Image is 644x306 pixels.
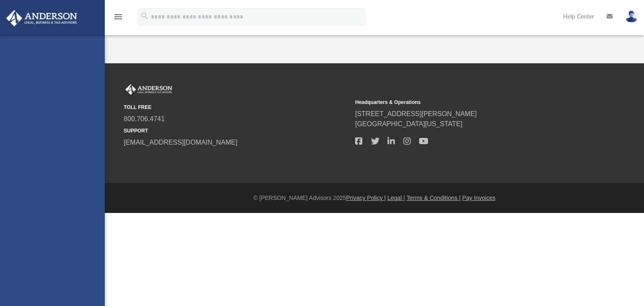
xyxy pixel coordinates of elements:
[124,127,349,135] small: SUPPORT
[462,194,495,201] a: Pay Invoices
[124,84,174,95] img: Anderson Advisors Platinum Portal
[4,10,80,26] img: Anderson Advisors Platinum Portal
[387,194,405,201] a: Legal |
[346,194,386,201] a: Privacy Policy |
[124,115,165,122] a: 800.706.4741
[355,110,477,117] a: [STREET_ADDRESS][PERSON_NAME]
[113,12,123,22] i: menu
[113,16,123,22] a: menu
[124,104,349,111] small: TOLL FREE
[355,99,581,106] small: Headquarters & Operations
[407,194,461,201] a: Terms & Conditions |
[625,10,638,23] img: User Pic
[124,139,237,146] a: [EMAIL_ADDRESS][DOMAIN_NAME]
[355,120,462,127] a: [GEOGRAPHIC_DATA][US_STATE]
[140,11,149,21] i: search
[105,194,644,202] div: © [PERSON_NAME] Advisors 2025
